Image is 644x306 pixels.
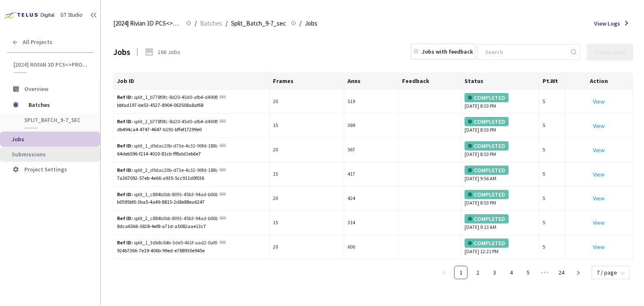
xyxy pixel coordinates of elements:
button: left [437,266,451,279]
td: 20 [270,235,345,259]
span: Overview [24,85,48,93]
td: 567 [344,138,399,162]
div: split_2_b778f0fc-8d20-45d0-afb4-d490fbb2784c [117,118,218,126]
a: 24 [555,266,568,279]
div: [DATE] 8:53 PM [465,117,535,134]
td: 417 [344,162,399,187]
div: b0595bf0-3ba5-4a49-8815-2d8e88ea6247 [117,198,266,206]
td: 389 [344,114,399,138]
div: [DATE] 12:21 PM [465,239,535,256]
span: Submissions [12,150,46,158]
a: View [593,243,605,251]
li: / [195,18,197,29]
div: split_2_d9dac20b-d73e-4c32-90fd-188df9779349 [117,166,218,174]
b: Ref ID: [117,94,133,100]
div: [DATE] 8:53 PM [465,190,535,207]
li: 1 [454,266,467,279]
li: 3 [488,266,501,279]
span: 7 / page [597,266,625,279]
th: Anns [344,73,399,90]
div: [DATE] 9:56 AM [465,166,535,183]
span: Split_Batch_9-7_sec [231,18,286,29]
b: Ref ID: [117,239,133,246]
div: COMPLETED [465,117,509,126]
td: 20 [270,138,345,162]
div: bbfad197-be53-4527-8904-063508a8af68 [117,101,266,109]
li: / [226,18,228,29]
td: 15 [270,114,345,138]
div: GT Studio [60,11,83,19]
span: Batches [200,18,222,29]
td: 20 [270,187,345,211]
div: COMPLETED [465,214,509,223]
span: right [576,270,581,275]
a: View [593,194,605,202]
li: 4 [504,266,518,279]
a: Batches [198,18,224,28]
span: [2024] Rivian 3D PCS<>Production [113,18,181,29]
div: Page Size [592,266,630,276]
div: db494ca4-4747-4647-b191-bffef17299e0 [117,126,266,134]
td: 15 [270,211,345,235]
td: 5 [539,235,565,259]
div: [DATE] 8:53 PM [465,141,535,158]
span: Jobs [305,18,317,29]
b: Ref ID: [117,191,133,197]
li: 24 [555,266,568,279]
th: Job ID [114,73,270,90]
li: / [299,18,301,29]
div: COMPLETED [465,239,509,248]
b: Ref ID: [117,215,133,221]
b: Ref ID: [117,167,133,173]
div: [DATE] 8:53 PM [465,93,535,110]
td: 5 [539,187,565,211]
span: Project Settings [24,166,67,173]
td: 314 [344,211,399,235]
li: Previous Page [437,266,451,279]
div: split_1_d9dac20b-d73e-4c32-90fd-188df9779349 [117,142,218,150]
div: Create Jobs [595,49,626,55]
div: 924b7366-7e19-406b-99ed-e788930e945e [117,247,266,255]
li: 2 [471,266,484,279]
a: 5 [522,266,534,279]
span: Split_Batch_9-7_sec [24,117,86,124]
div: split_2_c884b3bb-8091-45b3-94ad-b06b8b9e440e [117,215,218,223]
a: View [593,219,605,226]
b: Ref ID: [117,143,133,149]
div: Jobs with feedback [422,47,473,56]
td: 5 [539,211,565,235]
th: Action [565,73,633,90]
div: 64deb596-f214-4010-81cb-fffbdd1eb6e7 [117,150,266,158]
button: right [571,266,585,279]
td: 20 [270,90,345,114]
div: COMPLETED [465,141,509,150]
a: View [593,122,605,130]
div: [DATE] 9:13 AM [465,214,535,231]
a: View [593,146,605,154]
td: 15 [270,162,345,187]
th: Status [461,73,539,90]
a: View [593,98,605,105]
div: COMPLETED [465,93,509,102]
span: Batches [29,96,86,113]
span: ••• [538,266,551,279]
li: Next 5 Pages [538,266,551,279]
td: 5 [539,90,565,114]
a: View [593,171,605,178]
td: 424 [344,187,399,211]
td: 600 [344,235,399,259]
div: split_1_c884b3bb-8091-45b3-94ad-b06b8b9e440e [117,191,218,199]
th: Frames [270,73,345,90]
span: left [441,270,447,275]
a: 2 [471,266,484,279]
div: COMPLETED [465,190,509,199]
div: 8dca6566-3828-4ef8-a71d-a5082aae13c7 [117,223,266,231]
th: Feedback [399,73,461,90]
td: 5 [539,114,565,138]
th: Pt.Wt [539,73,565,90]
span: Jobs [12,135,24,143]
li: Next Page [571,266,585,279]
div: Jobs [113,45,130,58]
a: 4 [505,266,517,279]
span: [2024] Rivian 3D PCS<>Production [13,61,88,68]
